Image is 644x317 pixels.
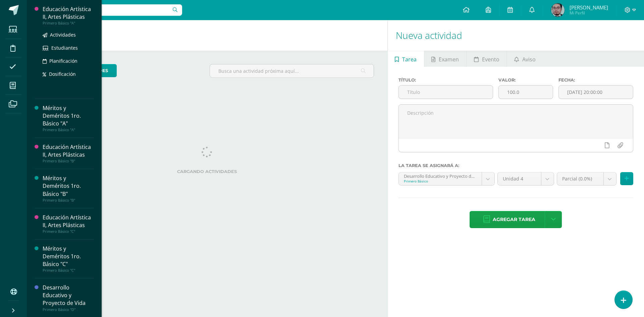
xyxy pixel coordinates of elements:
[424,51,466,67] a: Examen
[558,77,633,83] label: Fecha:
[35,20,379,51] h1: Actividades
[498,172,554,185] a: Unidad 4
[498,77,553,83] label: Valor:
[43,127,94,132] div: Primero Básico "A"
[43,5,94,25] a: Educación Artística II, Artes PlásticasPrimero Básico "A"
[503,172,536,185] span: Unidad 4
[43,284,94,312] a: Desarrollo Educativo y Proyecto de VidaPrimero Básico "D"
[43,57,94,65] a: Planificación
[557,172,616,185] a: Parcial (0.0%)
[43,214,94,234] a: Educación Artística II, Artes PlásticasPrimero Básico "C"
[43,245,94,268] div: Méritos y Deméritos 1ro. Básico "C"
[43,174,94,198] div: Méritos y Deméritos 1ro. Básico "B"
[40,169,374,174] label: Cargando actividades
[43,44,94,52] a: Estudiantes
[43,143,94,159] div: Educación Artística II, Artes Plásticas
[398,163,633,168] label: La tarea se asignará a:
[43,5,94,21] div: Educación Artística II, Artes Plásticas
[43,229,94,234] div: Primero Básico "C"
[49,71,76,77] span: Dosificación
[522,51,536,67] span: Aviso
[507,51,543,67] a: Aviso
[43,70,94,78] a: Dosificación
[43,307,94,312] div: Primero Básico "D"
[404,179,477,183] div: Primero Básico
[562,172,598,185] span: Parcial (0.0%)
[551,3,565,17] img: c79a8ee83a32926c67f9bb364e6b58c4.png
[482,51,499,67] span: Evento
[43,104,94,127] div: Méritos y Deméritos 1ro. Básico "A"
[439,51,459,67] span: Examen
[43,245,94,273] a: Méritos y Deméritos 1ro. Básico "C"Primero Básico "C"
[43,143,94,163] a: Educación Artística II, Artes PlásticasPrimero Básico "B"
[51,45,78,51] span: Estudiantes
[43,268,94,273] div: Primero Básico "C"
[31,4,182,16] input: Busca un usuario...
[399,86,493,99] input: Título
[49,58,77,64] span: Planificación
[467,51,506,67] a: Evento
[398,77,493,83] label: Título:
[43,214,94,229] div: Educación Artística II, Artes Plásticas
[50,32,76,38] span: Actividades
[43,159,94,163] div: Primero Básico "B"
[43,174,94,202] a: Méritos y Deméritos 1ro. Básico "B"Primero Básico "B"
[396,20,636,51] h1: Nueva actividad
[43,284,94,307] div: Desarrollo Educativo y Proyecto de Vida
[388,51,424,67] a: Tarea
[570,10,608,16] span: Mi Perfil
[43,21,94,25] div: Primero Básico "A"
[43,198,94,203] div: Primero Básico "B"
[493,211,535,228] span: Agregar tarea
[404,172,477,179] div: Desarrollo Educativo y Proyecto de Vida 'D'
[43,104,94,132] a: Méritos y Deméritos 1ro. Básico "A"Primero Básico "A"
[570,4,608,11] span: [PERSON_NAME]
[402,51,417,67] span: Tarea
[559,86,633,99] input: Fecha de entrega
[399,172,494,185] a: Desarrollo Educativo y Proyecto de Vida 'D'Primero Básico
[210,64,373,77] input: Busca una actividad próxima aquí...
[43,31,94,39] a: Actividades
[499,86,553,99] input: Puntos máximos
